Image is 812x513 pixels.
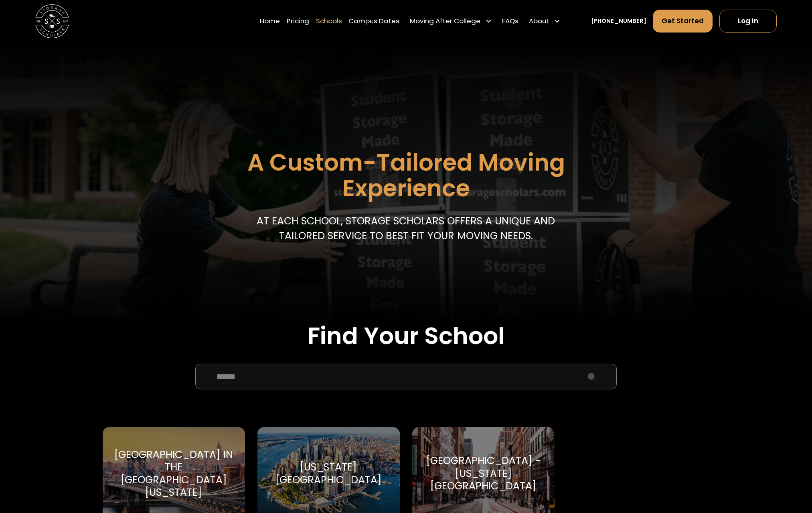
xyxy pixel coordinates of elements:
[204,150,608,201] h1: A Custom-Tailored Moving Experience
[529,16,549,26] div: About
[719,10,777,33] a: Log In
[653,10,713,33] a: Get Started
[525,9,564,33] div: About
[316,9,342,33] a: Schools
[287,9,309,33] a: Pricing
[260,9,280,33] a: Home
[406,9,495,33] div: Moving After College
[113,448,235,499] div: [GEOGRAPHIC_DATA] in the [GEOGRAPHIC_DATA][US_STATE]
[410,16,480,26] div: Moving After College
[348,9,399,33] a: Campus Dates
[502,9,518,33] a: FAQs
[267,461,389,486] div: [US_STATE][GEOGRAPHIC_DATA]
[252,214,560,244] p: At each school, storage scholars offers a unique and tailored service to best fit your Moving needs.
[35,4,69,38] img: Storage Scholars main logo
[591,16,646,25] a: [PHONE_NUMBER]
[103,322,709,350] h2: Find Your School
[422,454,544,493] div: [GEOGRAPHIC_DATA] - [US_STATE][GEOGRAPHIC_DATA]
